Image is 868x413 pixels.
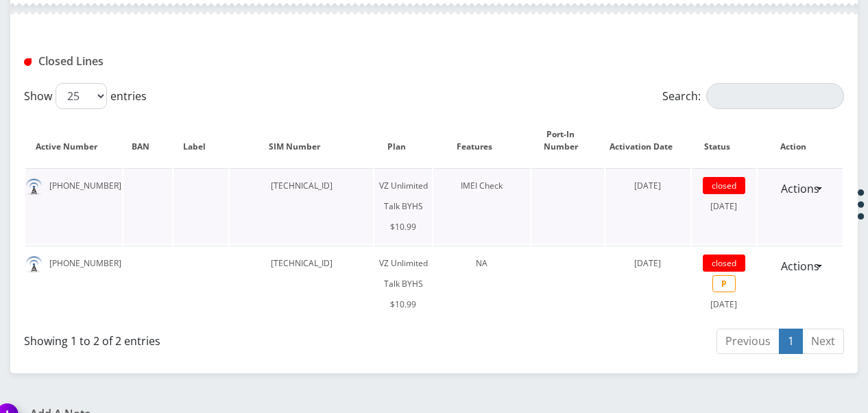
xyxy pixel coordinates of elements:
[802,329,844,354] a: Next
[25,256,43,273] img: default.png
[634,257,661,269] span: [DATE]
[692,115,756,167] th: Status: activate to sort column ascending
[703,255,745,272] span: closed
[25,115,122,167] th: Active Number: activate to sort column descending
[692,246,756,322] td: [DATE]
[230,168,373,244] td: [TECHNICAL_ID]
[605,115,690,167] th: Activation Date: activate to sort column ascending
[772,176,828,202] a: Actions
[662,83,844,109] label: Search:
[433,115,530,167] th: Features: activate to sort column ascending
[230,246,373,322] td: [TECHNICAL_ID]
[758,115,843,167] th: Action : activate to sort column ascending
[24,55,284,68] h1: Closed Lines
[25,168,122,244] td: [PHONE_NUMBER]
[712,275,736,292] span: P
[433,246,530,322] td: NA
[374,168,431,244] td: VZ Unlimited Talk BYHS $10.99
[24,83,147,109] label: Show entries
[706,83,844,109] input: Search:
[692,168,756,244] td: [DATE]
[25,178,43,196] img: default.png
[772,253,828,279] a: Actions
[24,327,424,349] div: Showing 1 to 2 of 2 entries
[173,115,228,167] th: Label: activate to sort column ascending
[433,176,530,196] div: IMEI Check
[230,115,373,167] th: SIM Number: activate to sort column ascending
[123,115,172,167] th: BAN: activate to sort column ascending
[24,58,32,66] img: Closed Lines
[56,83,107,109] select: Showentries
[374,246,431,322] td: VZ Unlimited Talk BYHS $10.99
[716,329,780,354] a: Previous
[634,180,661,191] span: [DATE]
[531,115,604,167] th: Port-In Number: activate to sort column ascending
[779,329,803,354] a: 1
[25,246,122,322] td: [PHONE_NUMBER]
[703,177,745,194] span: closed
[374,115,431,167] th: Plan: activate to sort column ascending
